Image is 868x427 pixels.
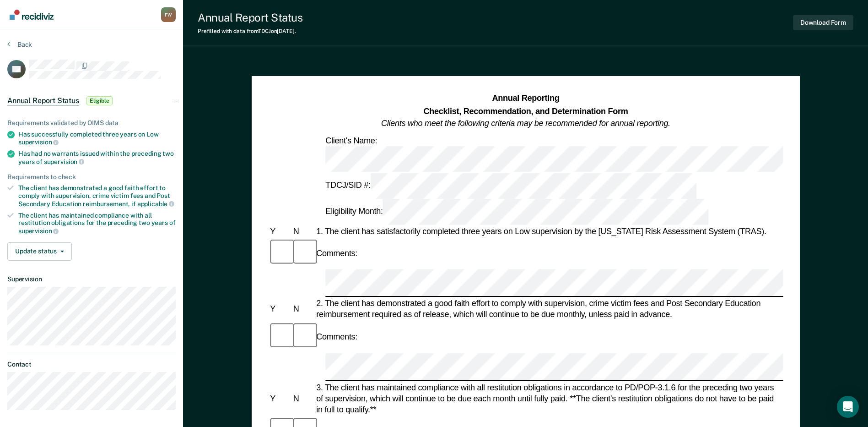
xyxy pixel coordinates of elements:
[314,382,783,415] div: 3. The client has maintained compliance with all restitution obligations in accordance to PD/POP-...
[291,226,314,237] div: N
[18,131,176,146] div: Has successfully completed three years on Low
[7,361,176,368] dt: Contact
[161,7,176,22] button: Profile dropdown button
[137,200,174,208] span: applicable
[291,393,314,404] div: N
[7,40,32,49] button: Back
[381,119,670,128] em: Clients who meet the following criteria may be recommended for annual reporting.
[323,173,698,199] div: TDCJ/SID #:
[837,396,859,418] div: Open Intercom Messenger
[7,275,176,283] dt: Supervision
[18,212,176,235] div: The client has maintained compliance with all restitution obligations for the preceding two years of
[18,138,59,146] span: supervision
[86,96,113,105] span: Eligible
[314,298,783,320] div: 2. The client has demonstrated a good faith effort to comply with supervision, crime victim fees ...
[268,226,291,237] div: Y
[314,248,359,259] div: Comments:
[7,119,176,127] div: Requirements validated by OIMS data
[198,11,302,24] div: Annual Report Status
[793,15,853,30] button: Download Form
[18,227,59,235] span: supervision
[314,226,783,237] div: 1. The client has satisfactorily completed three years on Low supervision by the [US_STATE] Risk ...
[198,28,302,34] div: Prefilled with data from TDCJ on [DATE] .
[7,173,176,181] div: Requirements to check
[10,10,54,20] img: Recidiviz
[18,150,176,165] div: Has had no warrants issued within the preceding two years of
[323,199,710,225] div: Eligibility Month:
[44,158,84,165] span: supervision
[314,331,359,342] div: Comments:
[291,304,314,315] div: N
[268,393,291,404] div: Y
[7,96,79,105] span: Annual Report Status
[18,184,176,208] div: The client has demonstrated a good faith effort to comply with supervision, crime victim fees and...
[423,106,628,115] strong: Checklist, Recommendation, and Determination Form
[7,242,72,261] button: Update status
[268,304,291,315] div: Y
[492,94,559,103] strong: Annual Reporting
[161,7,176,22] div: F W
